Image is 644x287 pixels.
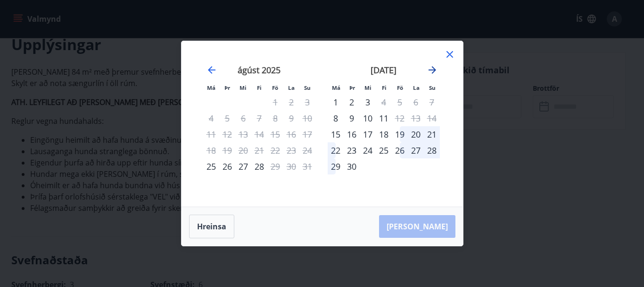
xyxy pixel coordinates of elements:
td: Choose miðvikudagur, 3. september 2025 as your check-in date. It’s available. [360,94,376,110]
div: 28 [424,142,440,158]
div: 26 [219,158,235,174]
td: Choose fimmtudagur, 11. september 2025 as your check-in date. It’s available. [376,110,392,126]
div: 27 [235,158,251,174]
td: Choose miðvikudagur, 27. ágúst 2025 as your check-in date. It’s available. [235,158,251,174]
td: Not available. sunnudagur, 24. ágúst 2025 [299,142,315,158]
div: 9 [344,110,360,126]
small: Su [304,84,311,91]
td: Not available. laugardagur, 9. ágúst 2025 [283,110,299,126]
div: 28 [251,158,267,174]
td: Choose þriðjudagur, 2. september 2025 as your check-in date. It’s available. [344,94,360,110]
td: Choose þriðjudagur, 30. september 2025 as your check-in date. It’s available. [344,158,360,174]
strong: [DATE] [371,64,396,76]
small: Mi [364,84,372,91]
td: Not available. mánudagur, 11. ágúst 2025 [203,126,219,142]
div: Calendar [193,52,452,195]
div: 29 [328,158,344,174]
td: Not available. föstudagur, 1. ágúst 2025 [267,94,283,110]
td: Not available. fimmtudagur, 7. ágúst 2025 [251,110,267,126]
td: Not available. mánudagur, 4. ágúst 2025 [203,110,219,126]
div: Move forward to switch to the next month. [427,64,438,76]
td: Choose fimmtudagur, 25. september 2025 as your check-in date. It’s available. [376,142,392,158]
td: Not available. föstudagur, 12. september 2025 [392,110,408,126]
small: Fi [257,84,262,91]
td: Not available. laugardagur, 30. ágúst 2025 [283,158,299,174]
small: La [288,84,295,91]
td: Not available. fimmtudagur, 14. ágúst 2025 [251,126,267,142]
td: Choose mánudagur, 1. september 2025 as your check-in date. It’s available. [328,94,344,110]
td: Not available. sunnudagur, 17. ágúst 2025 [299,126,315,142]
div: Move backward to switch to the previous month. [206,64,217,76]
td: Not available. sunnudagur, 7. september 2025 [424,94,440,110]
small: Fö [272,84,278,91]
td: Not available. föstudagur, 15. ágúst 2025 [267,126,283,142]
td: Choose miðvikudagur, 17. september 2025 as your check-in date. It’s available. [360,126,376,142]
div: Aðeins innritun í boði [328,126,344,142]
small: La [413,84,420,91]
td: Not available. fimmtudagur, 21. ágúst 2025 [251,142,267,158]
td: Not available. laugardagur, 13. september 2025 [408,110,424,126]
div: 21 [424,126,440,142]
td: Choose mánudagur, 29. september 2025 as your check-in date. It’s available. [328,158,344,174]
div: Aðeins innritun í boði [203,158,219,174]
td: Choose mánudagur, 15. september 2025 as your check-in date. It’s available. [328,126,344,142]
td: Choose þriðjudagur, 23. september 2025 as your check-in date. It’s available. [344,142,360,158]
td: Choose laugardagur, 27. september 2025 as your check-in date. It’s available. [408,142,424,158]
td: Choose laugardagur, 20. september 2025 as your check-in date. It’s available. [408,126,424,142]
td: Not available. föstudagur, 5. september 2025 [392,94,408,110]
td: Choose þriðjudagur, 9. september 2025 as your check-in date. It’s available. [344,110,360,126]
td: Not available. sunnudagur, 31. ágúst 2025 [299,158,315,174]
small: Fi [382,84,387,91]
td: Choose fimmtudagur, 28. ágúst 2025 as your check-in date. It’s available. [251,158,267,174]
td: Not available. laugardagur, 6. september 2025 [408,94,424,110]
div: 19 [392,126,408,142]
div: Aðeins innritun í boði [328,94,344,110]
button: Hreinsa [189,215,234,238]
strong: ágúst 2025 [238,64,281,76]
td: Not available. miðvikudagur, 20. ágúst 2025 [235,142,251,158]
td: Not available. þriðjudagur, 5. ágúst 2025 [219,110,235,126]
div: 18 [376,126,392,142]
small: Mi [239,84,247,91]
div: 30 [344,158,360,174]
td: Not available. miðvikudagur, 13. ágúst 2025 [235,126,251,142]
td: Not available. laugardagur, 16. ágúst 2025 [283,126,299,142]
td: Choose mánudagur, 8. september 2025 as your check-in date. It’s available. [328,110,344,126]
div: 17 [360,126,376,142]
td: Choose mánudagur, 25. ágúst 2025 as your check-in date. It’s available. [203,158,219,174]
small: Má [207,84,215,91]
div: 23 [344,142,360,158]
td: Choose þriðjudagur, 26. ágúst 2025 as your check-in date. It’s available. [219,158,235,174]
td: Choose sunnudagur, 21. september 2025 as your check-in date. It’s available. [424,126,440,142]
td: Not available. þriðjudagur, 19. ágúst 2025 [219,142,235,158]
td: Not available. sunnudagur, 3. ágúst 2025 [299,94,315,110]
div: 26 [392,142,408,158]
div: 11 [376,110,392,126]
td: Not available. þriðjudagur, 12. ágúst 2025 [219,126,235,142]
div: 27 [408,142,424,158]
td: Choose mánudagur, 22. september 2025 as your check-in date. It’s available. [328,142,344,158]
div: 24 [360,142,376,158]
td: Choose þriðjudagur, 16. september 2025 as your check-in date. It’s available. [344,126,360,142]
div: 10 [360,110,376,126]
td: Choose miðvikudagur, 24. september 2025 as your check-in date. It’s available. [360,142,376,158]
td: Choose fimmtudagur, 18. september 2025 as your check-in date. It’s available. [376,126,392,142]
small: Má [332,84,340,91]
td: Not available. föstudagur, 29. ágúst 2025 [267,158,283,174]
small: Þr [224,84,230,91]
div: 20 [408,126,424,142]
div: Aðeins útritun í boði [267,158,283,174]
td: Not available. miðvikudagur, 6. ágúst 2025 [235,110,251,126]
td: Not available. fimmtudagur, 4. september 2025 [376,94,392,110]
small: Þr [349,84,355,91]
small: Su [429,84,436,91]
td: Choose miðvikudagur, 10. september 2025 as your check-in date. It’s available. [360,110,376,126]
td: Not available. sunnudagur, 10. ágúst 2025 [299,110,315,126]
div: Aðeins útritun í boði [392,110,408,126]
div: 3 [360,94,376,110]
div: 16 [344,126,360,142]
td: Not available. sunnudagur, 14. september 2025 [424,110,440,126]
td: Not available. föstudagur, 8. ágúst 2025 [267,110,283,126]
td: Not available. mánudagur, 18. ágúst 2025 [203,142,219,158]
td: Choose föstudagur, 26. september 2025 as your check-in date. It’s available. [392,142,408,158]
